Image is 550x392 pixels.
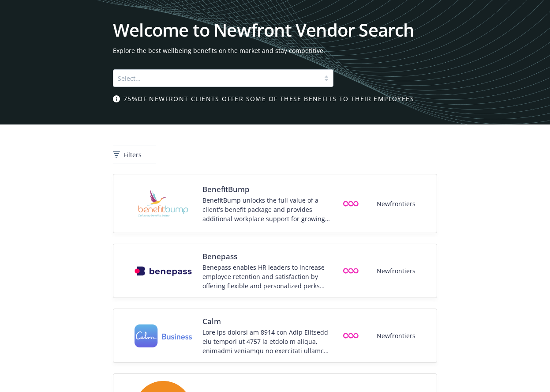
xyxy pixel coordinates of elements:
h1: Welcome to Newfront Vendor Search [113,21,437,39]
span: Filters [123,150,142,159]
span: Newfrontiers [377,266,415,275]
button: Filters [113,146,156,163]
span: Explore the best wellbeing benefits on the market and stay competitive. [113,46,437,55]
span: 75% of Newfront clients offer some of these benefits to their employees [123,94,414,103]
img: Vendor logo for BenefitBump [135,181,192,226]
span: Newfrontiers [377,199,415,208]
span: BenefitBump [202,184,330,195]
img: Vendor logo for Calm [135,324,192,348]
span: Newfrontiers [377,331,415,340]
span: Benepass [202,251,330,262]
div: Lore ips dolorsi am 8914 con Adip Elitsedd eiu tempori ut 4757 la etdolo m aliqua, enimadmi venia... [202,328,330,355]
img: Vendor logo for Benepass [135,266,192,276]
div: BenefitBump unlocks the full value of a client's benefit package and provides additional workplac... [202,196,330,223]
span: Calm [202,316,330,327]
div: Benepass enables HR leaders to increase employee retention and satisfaction by offering flexible ... [202,263,330,290]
